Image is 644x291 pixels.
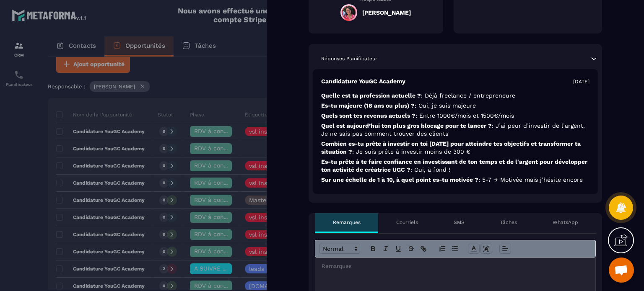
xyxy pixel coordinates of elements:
span: : 5-7 → Motivée mais j’hésite encore [478,176,583,183]
span: : Oui, à fond ! [410,166,450,173]
p: Quelle est ta profession actuelle ? [321,92,589,100]
div: Ouvrir le chat [609,258,634,283]
p: Quel est aujourd’hui ton plus gros blocage pour te lancer ? [321,122,589,138]
span: : Déjà freelance / entrepreneure [421,92,515,99]
p: SMS [454,219,465,226]
p: Remarques [333,219,361,226]
p: Tâches [500,219,517,226]
h5: [PERSON_NAME] [362,9,411,16]
p: Combien es-tu prête à investir en toi [DATE] pour atteindre tes objectifs et transformer ta situa... [321,140,589,156]
span: : Je suis prête à investir moins de 300 € [352,148,470,155]
p: [DATE] [573,78,589,85]
p: Courriels [396,219,418,226]
p: Es-tu majeure (18 ans ou plus) ? [321,102,589,110]
span: : Entre 1000€/mois et 1500€/mois [415,112,514,119]
p: Quels sont tes revenus actuels ? [321,112,589,120]
span: : Oui, je suis majeure [415,102,476,109]
p: Candidature YouGC Academy [321,77,405,85]
p: WhatsApp [553,219,578,226]
p: Es-tu prête à te faire confiance en investissant de ton temps et de l'argent pour développer ton ... [321,158,589,174]
p: Sur une échelle de 1 à 10, à quel point es-tu motivée ? [321,176,589,184]
p: Réponses Planificateur [321,55,377,62]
